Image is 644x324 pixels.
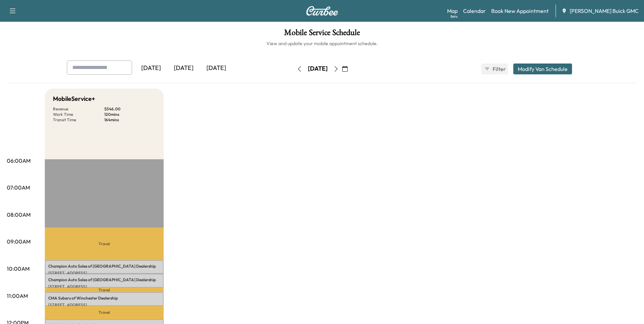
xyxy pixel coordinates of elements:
h1: Mobile Service Schedule [7,29,637,40]
span: Filter [493,65,505,73]
div: [DATE] [308,65,328,73]
p: 11:00AM [7,292,28,300]
a: MapBeta [447,7,458,15]
p: Work Time [53,112,104,117]
div: [DATE] [135,60,167,76]
div: [DATE] [200,60,233,76]
p: Travel [45,306,164,319]
p: [STREET_ADDRESS] [48,270,160,276]
h6: View and update your mobile appointment schedule. [7,40,637,47]
p: 06:00AM [7,157,31,165]
p: Travel [45,288,164,292]
p: $ 546.00 [104,106,155,112]
div: Beta [450,14,458,19]
p: Revenue [53,106,104,112]
p: 120 mins [104,112,155,117]
p: 08:00AM [7,211,31,219]
div: [DATE] [167,60,200,76]
p: 07:00AM [7,183,30,192]
p: Champion Auto Sales of [GEOGRAPHIC_DATA] Dealership [48,264,160,269]
button: Modify Van Schedule [513,64,572,74]
img: Curbee Logo [306,6,338,16]
a: Calendar [463,7,486,15]
p: 164 mins [104,117,155,123]
p: Travel [45,228,164,260]
span: [PERSON_NAME] Buick GMC [570,7,639,15]
p: 09:00AM [7,237,31,246]
p: 10:00AM [7,265,30,273]
p: Transit Time [53,117,104,123]
p: Champion Auto Sales of [GEOGRAPHIC_DATA] Dealership [48,277,160,283]
h5: MobileService+ [53,94,95,104]
p: CMA Subaru of Winchester Dealership [48,295,160,301]
a: Book New Appointment [491,7,549,15]
p: [STREET_ADDRESS] [48,302,160,308]
button: Filter [481,64,508,74]
p: [STREET_ADDRESS] [48,284,160,289]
